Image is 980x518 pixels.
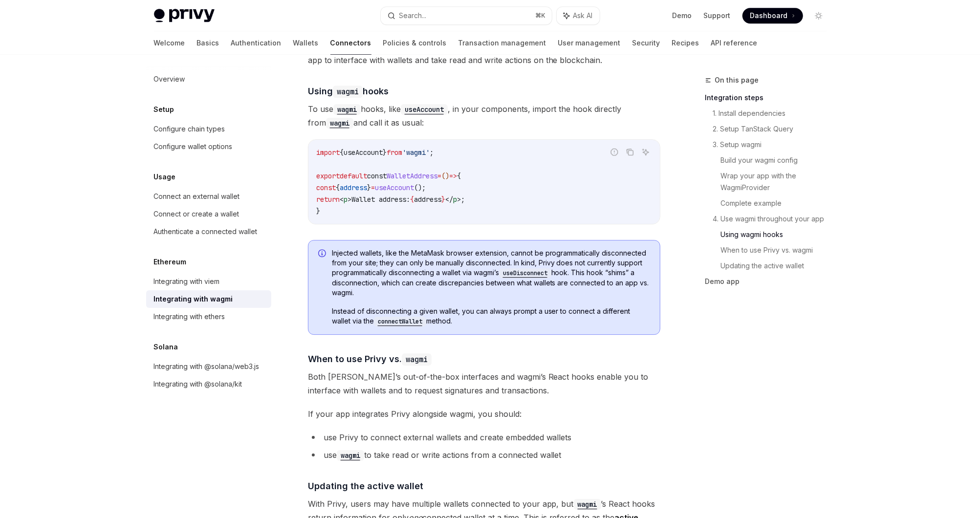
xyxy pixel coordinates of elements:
[713,121,834,137] a: 2. Setup TanStack Query
[308,479,423,493] span: Updating the active wallet
[336,183,340,192] span: {
[441,172,449,180] span: ()
[154,141,233,152] div: Configure wallet options
[154,191,240,202] div: Connect an external wallet
[293,31,319,55] a: Wallets
[499,268,551,278] code: useDisconnect
[154,123,225,135] div: Configure chain types
[146,205,271,223] a: Connect or create a wallet
[154,256,187,268] h5: Ethereum
[333,104,361,115] code: wagmi
[713,137,834,152] a: 3. Setup wagmi
[326,118,353,129] code: wagmi
[154,311,225,323] div: Integrating with ethers
[557,7,600,24] button: Ask AI
[608,146,621,158] button: Report incorrect code
[337,450,364,460] a: wagmi
[330,31,371,55] a: Connectors
[721,258,834,274] a: Updating the active wallet
[146,120,271,138] a: Configure chain types
[414,195,441,204] span: address
[348,195,351,204] span: >
[401,104,448,115] code: useAccount
[453,195,457,204] span: p
[340,183,367,192] span: address
[401,104,448,114] a: useAccount
[574,499,601,509] a: wagmi
[711,31,758,55] a: API reference
[154,171,176,183] h5: Usage
[146,138,271,155] a: Configure wallet options
[344,195,348,204] span: p
[316,207,320,216] span: }
[536,12,546,20] span: ⌘ K
[146,358,271,375] a: Integrating with @solana/web3.js
[197,31,219,55] a: Basics
[308,431,660,444] li: use Privy to connect external wallets and create embedded wallets
[558,31,621,55] a: User management
[154,378,242,390] div: Integrating with @solana/kit
[402,353,432,366] code: wagmi
[146,273,271,290] a: Integrating with viem
[316,172,340,180] span: export
[367,183,371,192] span: }
[383,31,447,55] a: Policies & controls
[705,274,834,289] a: Demo app
[375,183,414,192] span: useAccount
[705,90,834,106] a: Integration steps
[146,188,271,205] a: Connect an external wallet
[383,148,387,157] span: }
[713,106,834,121] a: 1. Install dependencies
[704,11,731,21] a: Support
[154,276,220,287] div: Integrating with viem
[742,8,803,23] a: Dashboard
[371,183,375,192] span: =
[624,146,636,158] button: Copy the contents from the code block
[457,172,461,180] span: {
[721,152,834,168] a: Build your wagmi config
[308,102,660,129] span: To use hooks, like , in your components, import the hook directly from and call it as usual:
[721,168,834,195] a: Wrap your app with the WagmiProvider
[146,375,271,393] a: Integrating with @solana/kit
[639,146,652,158] button: Ask AI
[308,370,660,397] span: Both [PERSON_NAME]’s out-of-the-box interfaces and wagmi’s React hooks enable you to interface wi...
[308,407,660,421] span: If your app integrates Privy alongside wagmi, you should:
[318,249,328,259] svg: Info
[721,227,834,242] a: Using wagmi hooks
[402,148,430,157] span: 'wagmi'
[437,172,441,180] span: =
[449,172,457,180] span: =>
[333,86,363,98] code: wagmi
[430,148,434,157] span: ;
[461,195,465,204] span: ;
[811,8,827,23] button: Toggle dark mode
[715,74,759,86] span: On this page
[316,195,340,204] span: return
[316,183,336,192] span: const
[154,73,185,85] div: Overview
[154,341,178,353] h5: Solana
[332,248,650,298] span: Injected wallets, like the MetaMask browser extension, cannot be programmatically disconnected fr...
[154,208,240,220] div: Connect or create a wallet
[231,31,282,55] a: Authentication
[441,195,445,204] span: }
[399,10,427,22] div: Search...
[337,450,364,461] code: wagmi
[574,499,601,510] code: wagmi
[154,361,260,372] div: Integrating with @solana/web3.js
[387,172,437,180] span: WalletAddress
[308,85,389,98] span: Using hooks
[146,223,271,240] a: Authenticate a connected wallet
[146,308,271,325] a: Integrating with ethers
[387,148,402,157] span: from
[499,268,551,277] a: useDisconnect
[146,70,271,88] a: Overview
[457,195,461,204] span: >
[154,226,258,237] div: Authenticate a connected wallet
[632,31,660,55] a: Security
[146,290,271,308] a: Integrating with wagmi
[340,195,344,204] span: <
[154,9,215,22] img: light logo
[458,31,546,55] a: Transaction management
[414,183,426,192] span: ();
